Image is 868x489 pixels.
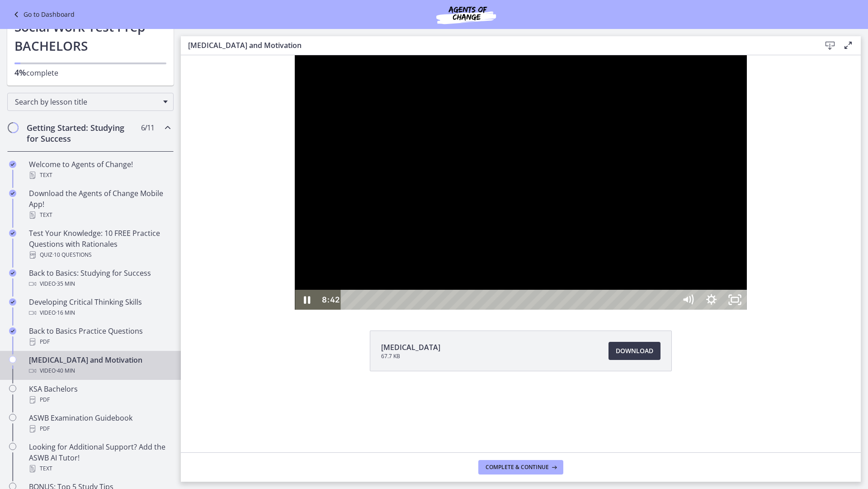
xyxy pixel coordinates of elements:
iframe: Video Lesson [181,55,861,310]
h3: [MEDICAL_DATA] and Motivation [188,40,807,51]
a: Go to Dashboard [11,9,75,20]
div: Search by lesson title [7,93,174,111]
div: PDF [29,423,170,434]
div: Developing Critical Thinking Skills [29,297,170,318]
div: Quiz [29,249,170,260]
span: 6 / 11 [141,122,154,133]
i: Completed [9,327,16,335]
div: Text [29,170,170,181]
div: PDF [29,336,170,347]
span: 67.7 KB [381,353,440,360]
span: · 35 min [56,278,75,289]
i: Completed [9,298,16,306]
button: Unfullscreen [542,235,566,254]
div: Text [29,463,170,474]
i: Completed [9,161,16,168]
button: Complete & continue [478,460,563,475]
div: Back to Basics Practice Questions [29,326,170,347]
span: Complete & continue [486,464,549,471]
i: Completed [9,190,16,197]
span: Search by lesson title [15,97,159,107]
div: KSA Bachelors [29,384,170,405]
span: Download [616,345,653,356]
div: Text [29,210,170,221]
a: Download [609,342,660,360]
div: ASWB Examination Guidebook [29,412,170,434]
button: Show settings menu [519,235,542,254]
div: Video [29,278,170,289]
button: Mute [495,235,519,254]
span: · 40 min [56,365,75,376]
img: Agents of Change [412,4,520,25]
div: Looking for Additional Support? Add the ASWB AI Tutor! [29,441,170,474]
div: [MEDICAL_DATA] and Motivation [29,355,170,376]
span: · 16 min [56,307,75,318]
div: Test Your Knowledge: 10 FREE Practice Questions with Rationales [29,228,170,260]
p: complete [14,67,166,78]
h2: Getting Started: Studying for Success [27,122,137,144]
span: [MEDICAL_DATA] [381,342,440,353]
div: Video [29,307,170,318]
span: · 10 Questions [52,249,92,260]
div: Video [29,365,170,376]
div: Download the Agents of Change Mobile App! [29,188,170,221]
div: Welcome to Agents of Change! [29,159,170,181]
i: Completed [9,269,16,277]
div: PDF [29,394,170,405]
span: 4% [14,67,26,78]
div: Back to Basics: Studying for Success [29,268,170,289]
i: Completed [9,230,16,237]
